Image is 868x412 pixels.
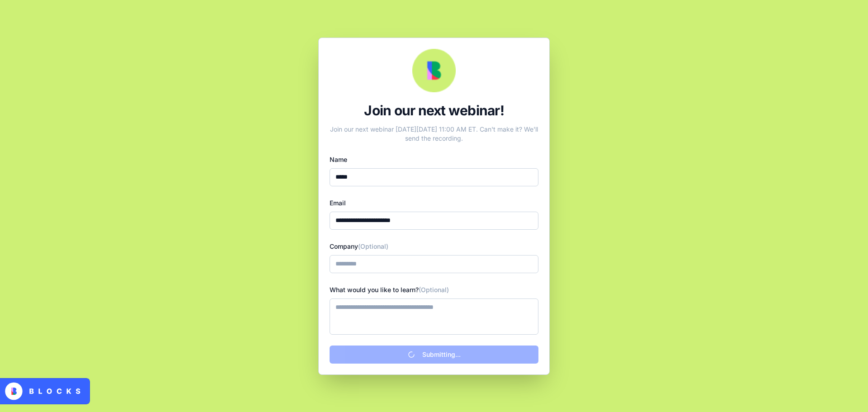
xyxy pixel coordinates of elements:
label: Email [330,199,346,207]
div: Join our next webinar [DATE][DATE] 11:00 AM ET. Can't make it? We'll send the recording. [330,121,538,143]
label: Name [330,156,347,163]
label: Company [330,242,388,250]
span: (Optional) [358,242,388,250]
span: (Optional) [419,286,449,294]
img: Webinar Logo [412,49,456,92]
div: Join our next webinar! [330,102,538,118]
label: What would you like to learn? [330,286,449,294]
